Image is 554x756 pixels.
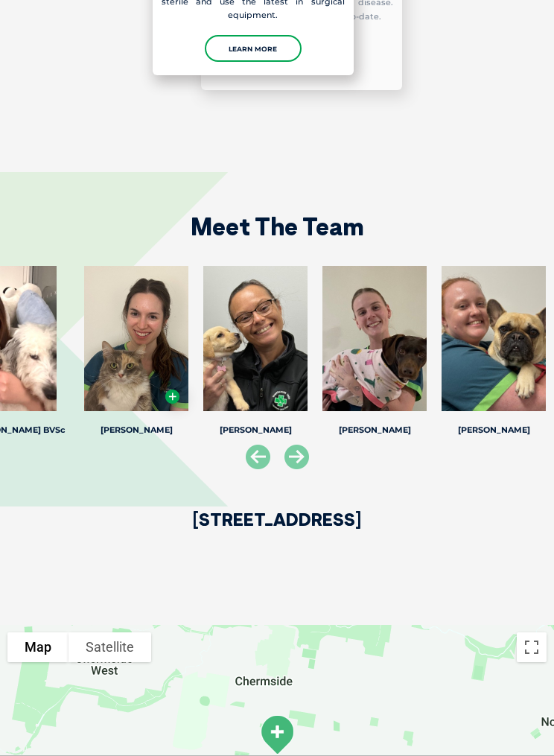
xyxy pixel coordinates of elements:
h4: [PERSON_NAME] [322,426,427,434]
button: Show satellite imagery [69,632,151,662]
h4: [PERSON_NAME] [84,426,188,434]
h4: [PERSON_NAME] [442,426,546,434]
button: Show street map [7,632,69,662]
button: Toggle fullscreen view [517,632,547,662]
h4: [PERSON_NAME] [203,426,308,434]
h2: Meet The Team [191,215,364,238]
h2: [STREET_ADDRESS] [193,510,361,554]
